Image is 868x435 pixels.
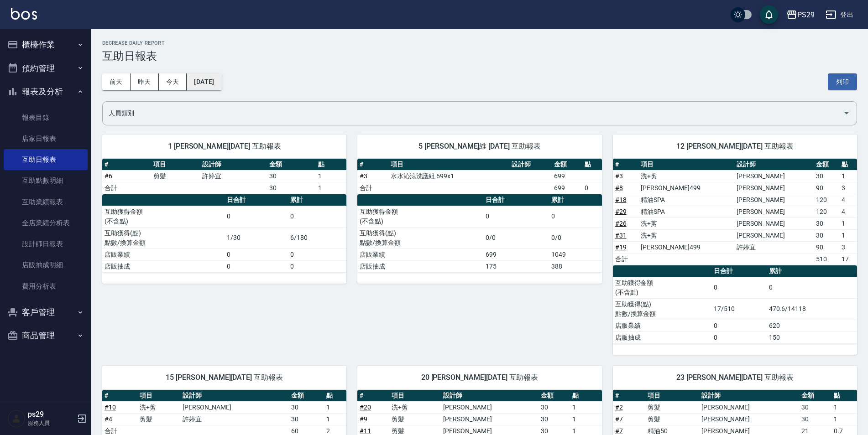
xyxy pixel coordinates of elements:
td: 470.6/14118 [767,298,857,320]
td: 0 [582,182,602,194]
td: 30 [799,413,831,425]
td: 1 [324,401,346,413]
td: 17 [839,253,857,265]
td: 0 [288,206,346,227]
a: #19 [615,243,627,251]
th: # [102,159,151,171]
td: 店販業績 [102,249,225,260]
td: 175 [483,260,549,272]
td: 1 [324,413,346,425]
button: PS29 [783,5,818,24]
h5: ps29 [28,410,74,419]
a: 店家日報表 [4,128,88,149]
td: [PERSON_NAME]499 [638,182,734,194]
td: 店販抽成 [102,260,225,272]
td: 1 [839,217,857,229]
td: 1 [570,401,601,413]
td: 0 [711,331,767,343]
td: 合計 [102,182,151,194]
button: save [760,5,778,24]
a: 互助日報表 [4,149,88,170]
th: 點 [570,390,601,402]
td: 0 [225,249,288,260]
th: 日合計 [225,194,288,206]
td: 30 [289,401,324,413]
a: #6 [105,172,112,180]
span: 5 [PERSON_NAME]維 [DATE] 互助報表 [368,142,591,151]
td: 洗+剪 [638,217,734,229]
a: #4 [105,415,112,423]
td: 店販抽成 [613,331,711,343]
td: 90 [814,182,840,194]
td: [PERSON_NAME] [699,401,799,413]
th: 累計 [288,194,346,206]
td: 699 [552,182,582,194]
td: 0 [711,320,767,331]
a: #11 [360,427,371,435]
table: a dense table [102,194,346,273]
td: 許婷宜 [180,413,289,425]
td: 90 [814,241,840,253]
button: 商品管理 [4,324,88,347]
th: 點 [324,390,346,402]
td: 30 [814,170,840,182]
td: 1 [831,401,857,413]
td: 互助獲得(點) 點數/換算金額 [357,227,483,249]
td: 剪髮 [137,413,180,425]
td: [PERSON_NAME] [734,229,814,241]
a: #2 [615,404,623,411]
td: 1 [839,229,857,241]
td: 3 [839,241,857,253]
a: #31 [615,232,627,239]
th: 設計師 [509,159,551,171]
td: 0 [288,249,346,260]
td: 合計 [357,182,388,194]
td: 30 [267,170,316,182]
td: [PERSON_NAME] [441,413,539,425]
a: #3 [360,172,367,180]
td: 30 [267,182,316,194]
td: 店販抽成 [357,260,483,272]
p: 服務人員 [28,419,74,427]
td: 合計 [613,253,639,265]
td: 精油SPA [638,206,734,217]
div: PS29 [797,9,815,21]
button: 列印 [828,73,857,90]
td: 0 [549,206,602,227]
td: 0/0 [483,227,549,249]
th: 金額 [814,159,840,171]
td: 150 [767,331,857,343]
a: #26 [615,220,627,227]
th: 日合計 [483,194,549,206]
a: #29 [615,208,627,215]
span: 15 [PERSON_NAME][DATE] 互助報表 [113,373,335,382]
td: 30 [799,401,831,413]
th: 點 [839,159,857,171]
input: 人員名稱 [106,105,839,121]
td: 洗+剪 [638,170,734,182]
table: a dense table [357,194,601,273]
h3: 互助日報表 [102,50,857,62]
a: #10 [105,404,116,411]
table: a dense table [613,265,857,344]
a: #3 [615,172,623,180]
a: #7 [615,415,623,423]
td: 1 [831,413,857,425]
td: 0 [711,277,767,298]
button: 報表及分析 [4,80,88,104]
th: 金額 [552,159,582,171]
th: 點 [316,159,347,171]
th: # [357,390,389,402]
td: 4 [839,206,857,217]
td: 互助獲得金額 (不含點) [102,206,225,227]
td: 1 [316,182,347,194]
td: [PERSON_NAME] [180,401,289,413]
th: # [102,390,137,402]
td: 剪髮 [389,413,441,425]
th: 累計 [549,194,602,206]
th: 項目 [389,390,441,402]
td: 剪髮 [151,170,200,182]
th: 設計師 [180,390,289,402]
td: 互助獲得(點) 點數/換算金額 [102,227,225,249]
td: [PERSON_NAME] [734,194,814,206]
